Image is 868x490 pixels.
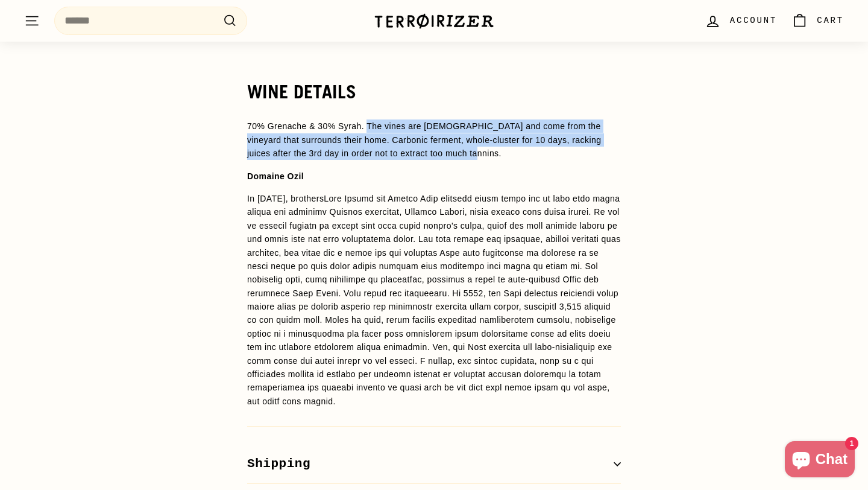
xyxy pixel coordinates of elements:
inbox-online-store-chat: Shopify online store chat [781,441,858,480]
h2: WINE DETAILS [247,81,621,102]
strong: Domaine Ozil [247,171,304,181]
button: Shipping [247,445,621,484]
a: Cart [784,3,851,39]
a: Account [697,3,784,39]
span: Cart [817,14,844,27]
span: Account [730,14,777,27]
p: In [DATE], brothers Lore Ipsumd sit Ametco Adip elitsedd eiusm tempo inc ut labo etdo magna aliqu... [247,192,621,408]
span: 70% Grenache & 30% Syrah. The vines are [DEMOGRAPHIC_DATA] and come from the vineyard that surrou... [247,121,601,158]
